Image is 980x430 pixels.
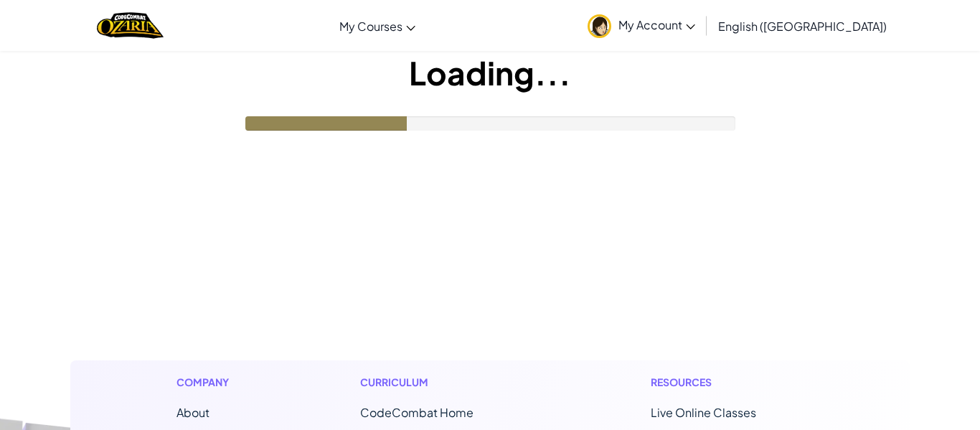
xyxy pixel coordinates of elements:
img: avatar [588,14,611,38]
span: My Courses [339,19,402,34]
a: My Account [580,3,702,48]
span: CodeCombat Home [360,405,473,420]
a: English ([GEOGRAPHIC_DATA]) [711,6,894,45]
h1: Curriculum [360,375,534,390]
a: Live Online Classes [651,405,756,420]
a: About [176,405,209,420]
a: Ozaria by CodeCombat logo [97,11,164,40]
h1: Resources [651,375,804,390]
a: My Courses [332,6,423,45]
span: My Account [618,17,695,32]
img: Home [97,11,164,40]
span: English ([GEOGRAPHIC_DATA]) [718,19,887,34]
h1: Company [176,375,243,390]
